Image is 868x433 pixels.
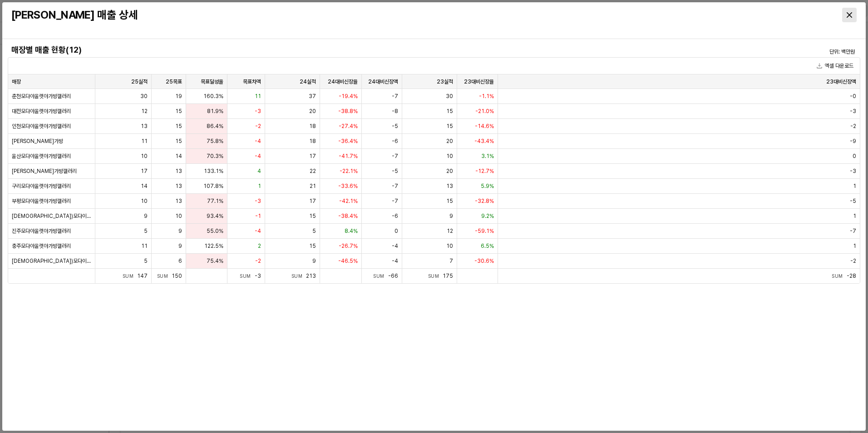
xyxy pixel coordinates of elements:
[255,273,261,279] span: -3
[12,78,21,85] span: 매장
[141,242,148,250] span: 11
[141,182,148,190] span: 14
[258,182,261,190] span: 1
[310,167,316,175] span: 22
[724,48,855,56] p: 단위: 백만원
[340,167,358,175] span: -22.1%
[207,138,223,145] span: 75.8%
[12,212,91,220] span: [DEMOGRAPHIC_DATA])모다이노칩 시흥점
[207,197,223,205] span: 77.1%
[207,257,223,265] span: 75.4%
[12,123,71,130] span: 인천모다아울렛아가방갤러리
[255,153,261,160] span: -4
[832,273,847,279] span: Sum
[257,167,261,175] span: 4
[475,227,494,235] span: -59.1%
[850,167,856,175] span: -3
[449,257,453,265] span: 7
[853,182,856,190] span: 1
[853,153,856,160] span: 0
[446,182,453,190] span: 13
[12,227,71,235] span: 진주모다아울렛아가방갤러리
[178,257,182,265] span: 6
[475,123,494,130] span: -14.6%
[850,123,856,130] span: -2
[310,182,316,190] span: 21
[207,153,223,160] span: 70.3%
[850,93,856,100] span: -0
[12,182,71,190] span: 구리모다아울렛아가방갤러리
[447,227,453,235] span: 12
[850,257,856,265] span: -2
[853,212,856,220] span: 1
[240,273,255,279] span: Sum
[291,273,306,279] span: Sum
[392,93,398,100] span: -7
[392,153,398,160] span: -7
[446,242,453,250] span: 10
[373,273,388,279] span: Sum
[481,242,494,250] span: 6.5%
[446,153,453,160] span: 10
[204,242,223,250] span: 122.5%
[481,153,494,160] span: 3.1%
[446,108,453,115] span: 15
[813,60,857,71] button: 엑셀 다운로드
[309,123,316,130] span: 18
[175,167,182,175] span: 13
[842,8,857,22] button: Close
[826,78,856,85] span: 23대비신장액
[338,182,358,190] span: -33.6%
[309,242,316,250] span: 15
[338,257,358,265] span: -46.5%
[479,93,494,100] span: -1.1%
[141,167,148,175] span: 17
[475,167,494,175] span: -12.7%
[464,78,494,85] span: 23대비신장율
[141,153,148,160] span: 10
[339,93,358,100] span: -19.4%
[446,93,453,100] span: 30
[12,242,71,250] span: 충주모다아울렛아가방갤러리
[392,242,398,250] span: -4
[392,257,398,265] span: -4
[345,227,358,235] span: 8.4%
[395,227,398,235] span: 0
[481,212,494,220] span: 9.2%
[446,123,453,130] span: 15
[392,182,398,190] span: -7
[175,182,182,190] span: 13
[144,227,148,235] span: 5
[300,78,316,85] span: 24실적
[123,273,138,279] span: Sum
[131,78,148,85] span: 25실적
[172,273,182,279] span: 150
[368,78,398,85] span: 24대비신장액
[309,108,316,115] span: 20
[140,93,148,100] span: 30
[141,197,148,205] span: 10
[166,78,182,85] span: 25목표
[446,138,453,145] span: 20
[207,123,223,130] span: 86.4%
[144,212,148,220] span: 9
[175,138,182,145] span: 15
[853,242,856,250] span: 1
[309,138,316,145] span: 18
[207,108,223,115] span: 81.9%
[338,212,358,220] span: -38.4%
[255,212,261,220] span: -1
[207,227,223,235] span: 55.0%
[475,108,494,115] span: -21.0%
[443,273,453,279] span: 175
[175,153,182,160] span: 14
[338,138,358,145] span: -36.4%
[255,108,261,115] span: -3
[850,227,856,235] span: -7
[255,257,261,265] span: -2
[255,138,261,145] span: -4
[141,123,148,130] span: 13
[309,153,316,160] span: 17
[339,242,358,250] span: -26.7%
[446,167,453,175] span: 20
